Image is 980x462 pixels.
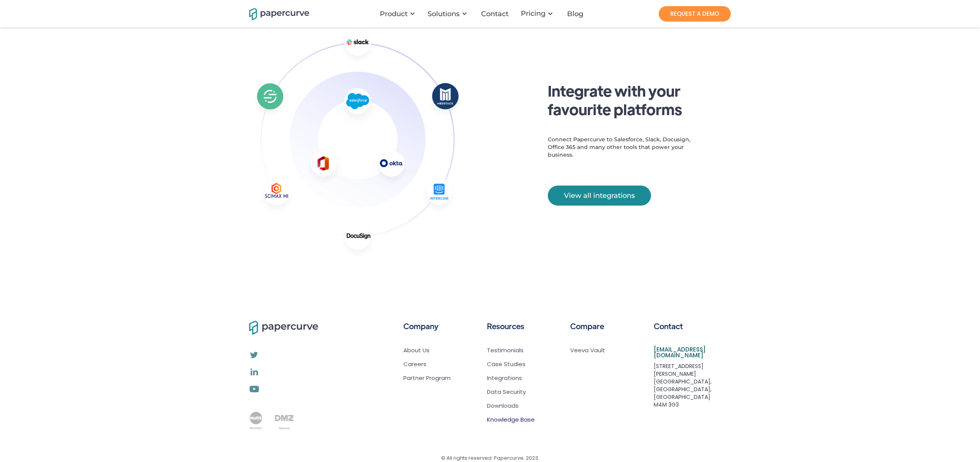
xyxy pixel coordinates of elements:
[380,10,408,18] div: Product
[403,374,451,382] a: Partner Program
[654,346,731,358] a: [EMAIL_ADDRESS][DOMAIN_NAME]
[548,186,651,206] a: View all integrations
[403,319,438,333] h6: Company
[521,10,545,17] a: Pricing
[487,360,525,368] a: Case Studies
[654,319,683,333] h6: Contact
[487,388,526,396] a: Data Security
[487,374,522,382] a: Integrations
[516,2,561,25] div: Pricing
[403,360,451,368] a: Careers
[567,10,583,18] div: Blog
[475,10,516,18] a: Contact
[487,416,535,423] a: Knowledge Base
[548,136,694,162] p: Connect Papercurve to Salesforce, Slack, Docusign, Office 365 and many other tools that power you...
[548,81,731,118] h3: Integrate with your favourite platforms
[561,10,591,18] a: Blog
[570,319,604,333] h6: Compare
[403,346,451,354] a: About Us
[487,346,524,354] a: Testimonials
[487,402,519,410] a: Downloads
[423,2,475,25] div: Solutions
[570,346,605,354] a: Veeva Vault
[428,10,460,18] div: Solutions
[375,2,423,25] div: Product
[487,319,524,333] h6: Resources
[481,10,508,18] div: Contact
[659,6,731,22] a: REQUEST A DEMO
[654,362,731,408] div: [STREET_ADDRESS][PERSON_NAME] [GEOGRAPHIC_DATA], [GEOGRAPHIC_DATA], [GEOGRAPHIC_DATA] M4M 3G3
[249,7,299,20] a: home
